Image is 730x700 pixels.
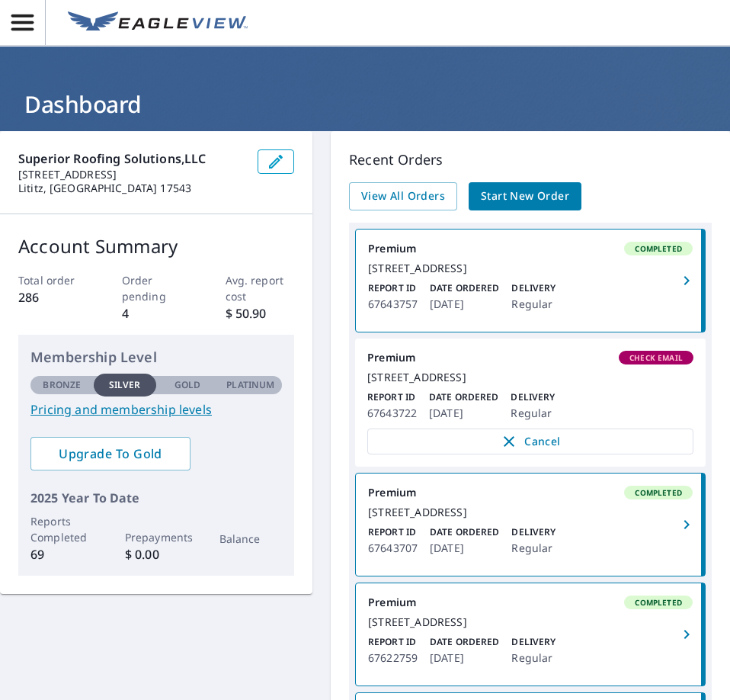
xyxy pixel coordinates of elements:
button: Cancel [367,429,693,454]
p: Delivery [511,281,556,295]
p: Regular [511,649,556,667]
p: Delivery [511,635,556,649]
h1: Dashboard [18,88,712,120]
a: PremiumCompleted[STREET_ADDRESS]Report ID67643707Date Ordered[DATE]DeliveryRegular [356,474,705,576]
a: EV Logo [59,2,257,43]
p: Date Ordered [430,635,499,649]
div: Premium [368,486,693,499]
p: Prepayments [125,529,188,545]
p: [DATE] [430,649,499,667]
p: [DATE] [430,295,499,313]
p: 67643707 [368,539,418,557]
span: Upgrade To Gold [43,445,178,462]
span: Check Email [620,352,692,363]
p: [DATE] [429,404,498,422]
a: Start New Order [469,182,581,210]
span: Start New Order [481,187,569,206]
p: 286 [18,288,88,307]
span: Completed [626,487,691,498]
div: [STREET_ADDRESS] [367,371,693,384]
div: [STREET_ADDRESS] [368,262,693,275]
span: Completed [626,597,691,608]
a: PremiumCompleted[STREET_ADDRESS]Report ID67643757Date Ordered[DATE]DeliveryRegular [356,230,705,332]
p: 69 [30,545,94,564]
span: Completed [626,243,691,254]
p: Delivery [511,525,556,539]
p: [DATE] [430,539,499,557]
p: $ 50.90 [226,304,295,323]
p: Membership Level [30,347,282,368]
a: PremiumCheck Email[STREET_ADDRESS]Report ID67643722Date Ordered[DATE]DeliveryRegularCancel [355,339,706,467]
a: Pricing and membership levels [30,400,282,419]
p: Balance [219,531,283,547]
a: Upgrade To Gold [30,437,191,470]
div: Premium [367,351,693,364]
p: Date Ordered [430,525,499,539]
p: $ 0.00 [125,545,188,564]
p: 67622759 [368,649,418,667]
p: Report ID [368,281,418,295]
a: PremiumCompleted[STREET_ADDRESS]Report ID67622759Date Ordered[DATE]DeliveryRegular [356,583,705,686]
p: Regular [511,404,555,422]
p: Report ID [368,635,418,649]
p: Total order [18,272,88,288]
a: View All Orders [349,182,457,210]
p: Delivery [511,390,555,404]
span: View All Orders [361,187,445,206]
p: Date Ordered [429,390,498,404]
p: Reports Completed [30,513,94,545]
p: Date Ordered [430,281,499,295]
p: Superior Roofing Solutions,LLC [18,149,245,168]
p: [STREET_ADDRESS] [18,168,245,181]
p: Platinum [226,378,274,392]
p: Account Summary [18,233,294,260]
p: Bronze [43,378,81,392]
p: Report ID [367,390,417,404]
img: EV Logo [68,11,248,34]
p: 67643757 [368,295,418,313]
p: Order pending [122,272,191,304]
p: Regular [511,539,556,557]
p: Recent Orders [349,149,712,170]
p: Silver [109,378,141,392]
p: 2025 Year To Date [30,489,282,507]
p: Gold [174,378,200,392]
div: Premium [368,242,693,255]
div: [STREET_ADDRESS] [368,506,693,519]
p: Report ID [368,525,418,539]
p: Lititz, [GEOGRAPHIC_DATA] 17543 [18,181,245,195]
p: 67643722 [367,404,417,422]
p: 4 [122,304,191,323]
div: [STREET_ADDRESS] [368,615,693,629]
p: Avg. report cost [226,272,295,304]
div: Premium [368,596,693,609]
p: Regular [511,295,556,313]
span: Cancel [383,432,677,451]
